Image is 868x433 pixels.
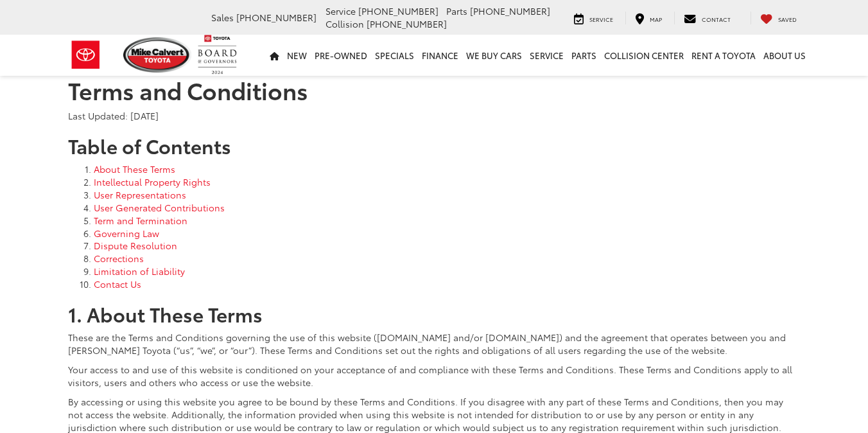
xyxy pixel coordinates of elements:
[526,35,568,76] a: Service
[418,35,462,76] a: Finance
[94,252,144,265] a: Corrections
[68,363,800,389] p: Your access to and use of this website is conditioned on your acceptance of and compliance with t...
[650,15,662,23] span: Map
[311,35,371,76] a: Pre-Owned
[325,17,364,30] span: Collision
[211,11,234,24] span: Sales
[94,214,187,227] a: Term and Termination
[778,15,797,23] span: Saved
[759,35,810,76] a: About Us
[68,303,800,324] h2: 1. About These Terms
[123,37,191,73] img: Mike Calvert Toyota
[688,35,759,76] a: Rent a Toyota
[367,17,447,30] span: [PHONE_NUMBER]
[94,278,141,290] a: Contact Us
[94,163,175,175] a: About These Terms
[94,227,159,240] a: Governing Law
[751,12,806,24] a: My Saved Vehicles
[358,4,438,17] span: [PHONE_NUMBER]
[94,188,186,201] a: User Representations
[266,35,283,76] a: Home
[62,34,110,76] img: Toyota
[702,15,731,23] span: Contact
[94,201,225,214] a: User Generated Contributions
[283,35,311,76] a: New
[68,77,800,103] h1: Terms and Conditions
[371,35,418,76] a: Specials
[446,4,467,17] span: Parts
[564,12,623,24] a: Service
[68,109,159,122] span: Last Updated: [DATE]
[68,331,800,357] p: These are the Terms and Conditions governing the use of this website ([DOMAIN_NAME] and/or [DOMAI...
[94,265,185,278] a: Limitation of Liability
[568,35,600,76] a: Parts
[462,35,526,76] a: WE BUY CARS
[625,12,672,24] a: Map
[68,135,800,156] h2: Table of Contents
[600,35,688,76] a: Collision Center
[325,4,356,17] span: Service
[470,4,550,17] span: [PHONE_NUMBER]
[674,12,740,24] a: Contact
[94,239,177,252] a: Dispute Resolution
[236,11,317,24] span: [PHONE_NUMBER]
[94,175,211,188] a: Intellectual Property Rights
[589,15,613,23] span: Service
